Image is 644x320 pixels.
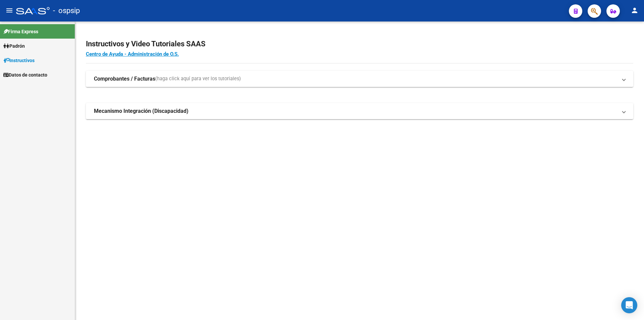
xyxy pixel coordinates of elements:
h2: Instructivos y Video Tutoriales SAAS [86,38,633,50]
mat-icon: menu [5,6,13,14]
span: Instructivos [3,57,35,64]
span: Firma Express [3,28,38,35]
strong: Comprobantes / Facturas [94,75,155,83]
mat-expansion-panel-header: Comprobantes / Facturas(haga click aquí para ver los tutoriales) [86,71,633,87]
span: (haga click aquí para ver los tutoriales) [155,75,241,83]
div: Open Intercom Messenger [621,297,637,313]
a: Centro de Ayuda - Administración de O.S. [86,51,179,57]
mat-expansion-panel-header: Mecanismo Integración (Discapacidad) [86,103,633,119]
span: - ospsip [53,3,80,18]
span: Datos de contacto [3,71,47,79]
mat-icon: person [631,6,639,14]
strong: Mecanismo Integración (Discapacidad) [94,107,189,115]
span: Padrón [3,42,25,50]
